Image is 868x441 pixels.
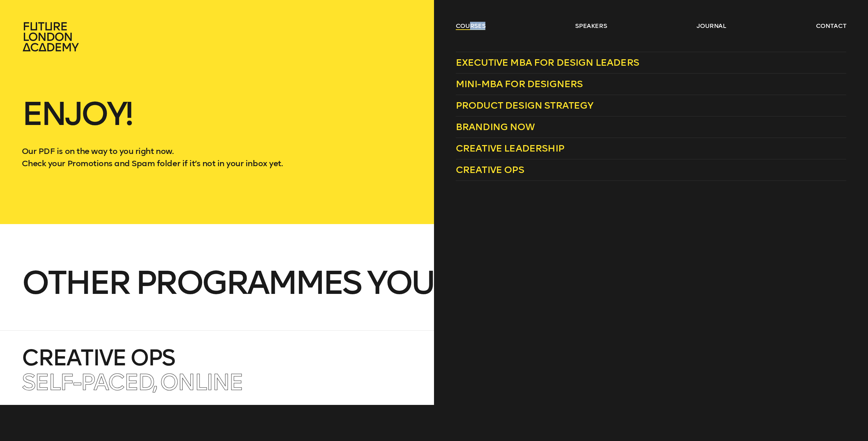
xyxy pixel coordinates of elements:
[456,159,846,181] a: Creative Ops
[456,100,594,111] span: Product Design Strategy
[456,22,486,30] a: courses
[575,22,607,30] a: speakers
[697,22,726,30] a: journal
[456,116,846,138] a: Branding Now
[456,78,583,90] span: Mini-MBA for Designers
[456,138,846,159] a: Creative Leadership
[816,22,847,30] a: contact
[456,121,535,132] span: Branding Now
[456,164,524,175] span: Creative Ops
[456,74,846,95] a: Mini-MBA for Designers
[456,57,639,68] span: Executive MBA for Design Leaders
[456,143,564,154] span: Creative Leadership
[456,95,846,116] a: Product Design Strategy
[456,52,846,74] a: Executive MBA for Design Leaders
